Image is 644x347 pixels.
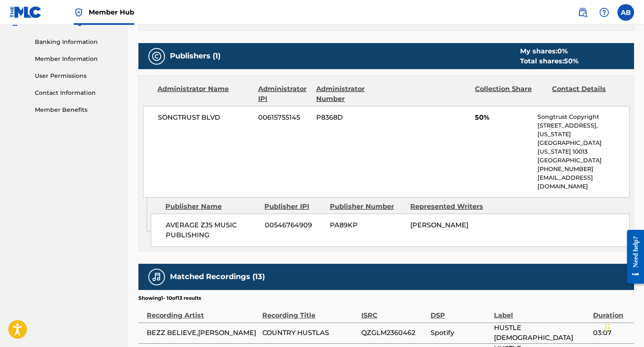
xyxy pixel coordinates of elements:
[265,220,324,230] span: 00546764909
[578,7,588,17] img: search
[35,106,119,114] a: Member Benefits
[74,7,84,17] img: Top Rightsholder
[258,84,310,104] div: Administrator IPI
[410,202,484,212] div: Represented Writers
[35,38,119,46] a: Banking Information
[35,89,119,97] a: Contact Information
[262,328,357,338] span: COUNTRY HUSTLAS
[475,113,531,123] span: 50%
[170,272,265,282] h5: Matched Recordings (13)
[431,328,490,338] span: Spotify
[166,220,259,240] span: AVERAGE ZJS MUSIC PUBLISHING
[165,202,258,212] div: Publisher Name
[157,84,252,104] div: Administrator Name
[147,302,258,320] div: Recording Artist
[258,113,310,123] span: 00615755145
[330,220,404,230] span: PA89KP
[574,4,591,21] a: Public Search
[35,72,119,80] a: User Permissions
[35,55,119,63] a: Member Information
[10,6,42,18] img: MLC Logo
[262,302,357,320] div: Recording Title
[593,328,630,338] span: 03:07
[537,165,629,173] p: [PHONE_NUMBER]
[557,47,568,55] span: 0 %
[617,4,634,21] div: User Menu
[520,56,579,66] div: Total shares:
[158,113,252,123] span: SONGTRUST BLVD
[89,7,134,17] span: Member Hub
[552,84,623,104] div: Contact Details
[621,223,644,291] iframe: Resource Center
[410,221,468,229] span: [PERSON_NAME]
[152,51,162,61] img: Publishers
[537,130,629,156] p: [US_STATE][GEOGRAPHIC_DATA][US_STATE] 10013
[599,7,609,17] img: help
[170,51,220,61] h5: Publishers (1)
[494,302,589,320] div: Label
[596,4,613,21] div: Help
[147,328,258,338] span: BEZZ BELIEVE,[PERSON_NAME]
[593,302,630,320] div: Duration
[431,302,490,320] div: DSP
[138,294,201,302] p: Showing 1 - 10 of 13 results
[537,121,629,130] p: [STREET_ADDRESS],
[361,328,426,338] span: QZGLM2360462
[603,307,644,347] iframe: Chat Widget
[520,46,579,56] div: My shares:
[264,202,324,212] div: Publisher IPI
[605,316,610,340] div: Drag
[316,84,387,104] div: Administrator Number
[361,302,426,320] div: ISRC
[537,113,629,121] p: Songtrust Copyright
[152,272,162,282] img: Matched Recordings
[564,57,579,65] span: 50 %
[330,202,404,212] div: Publisher Number
[494,323,589,343] span: HUSTLE [DEMOGRAPHIC_DATA]
[537,173,629,191] p: [EMAIL_ADDRESS][DOMAIN_NAME]
[316,113,387,123] span: P8368D
[537,156,629,165] p: [GEOGRAPHIC_DATA]
[475,84,546,104] div: Collection Share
